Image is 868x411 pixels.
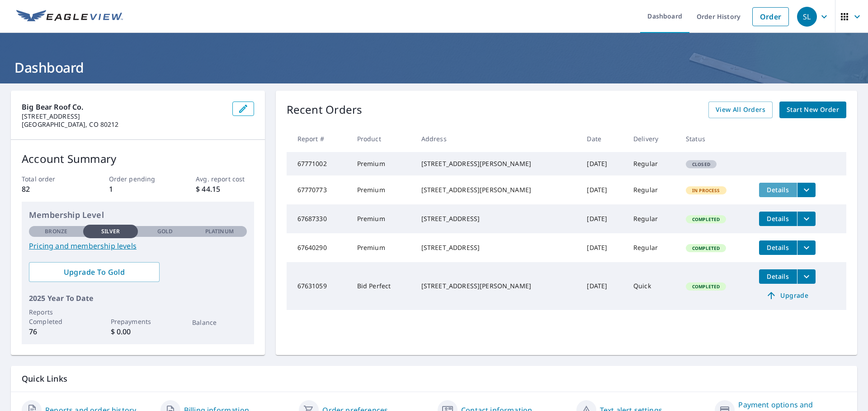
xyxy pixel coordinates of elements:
td: Regular [626,152,679,175]
td: Premium [350,152,414,175]
td: 67640290 [287,233,350,262]
th: Date [580,125,626,152]
a: Order [752,7,789,26]
div: [STREET_ADDRESS] [421,214,573,223]
button: detailsBtn-67640290 [759,240,797,255]
td: Premium [350,204,414,233]
p: Gold [157,227,173,236]
button: detailsBtn-67770773 [759,183,797,197]
button: filesDropdownBtn-67640290 [797,240,816,255]
a: Upgrade To Gold [29,262,160,282]
button: detailsBtn-67687330 [759,212,797,226]
p: Prepayments [111,317,165,326]
p: Quick Links [22,373,846,384]
div: [STREET_ADDRESS][PERSON_NAME] [421,159,573,168]
p: Order pending [109,174,167,184]
p: Bronze [45,227,67,236]
td: Quick [626,262,679,310]
td: [DATE] [580,262,626,310]
p: Total order [22,174,80,184]
p: $ 44.15 [196,184,254,194]
p: 1 [109,184,167,194]
td: 67631059 [287,262,350,310]
img: EV Logo [16,10,123,23]
span: Upgrade To Gold [36,267,152,277]
span: Completed [687,283,725,290]
th: Report # [287,125,350,152]
span: Start New Order [787,104,839,115]
p: $ 0.00 [111,326,165,337]
span: Closed [687,161,716,167]
td: [DATE] [580,152,626,175]
a: Upgrade [759,288,816,303]
td: [DATE] [580,204,626,233]
p: Big Bear Roof Co. [22,102,225,112]
span: Completed [687,245,725,251]
span: Upgrade [764,290,810,301]
p: Account Summary [22,151,254,167]
td: Bid Perfect [350,262,414,310]
h1: Dashboard [11,58,857,77]
td: [DATE] [580,233,626,262]
p: Balance [192,318,246,327]
p: Membership Level [29,209,247,221]
p: [STREET_ADDRESS] [22,112,225,120]
button: filesDropdownBtn-67770773 [797,183,816,197]
p: Silver [101,227,120,236]
td: 67687330 [287,204,350,233]
td: Regular [626,233,679,262]
p: Reports Completed [29,307,83,326]
button: detailsBtn-67631059 [759,269,797,284]
span: In Process [687,187,726,194]
td: Premium [350,233,414,262]
span: Details [764,214,792,223]
span: View All Orders [716,104,765,115]
p: Avg. report cost [196,174,254,184]
span: Details [764,272,792,281]
span: Details [764,185,792,194]
th: Status [679,125,752,152]
p: 76 [29,326,83,337]
th: Address [414,125,580,152]
span: Completed [687,216,725,222]
p: 2025 Year To Date [29,293,247,304]
p: Recent Orders [287,102,363,118]
td: 67770773 [287,175,350,204]
td: Regular [626,175,679,204]
td: Premium [350,175,414,204]
p: [GEOGRAPHIC_DATA], CO 80212 [22,120,225,129]
a: Pricing and membership levels [29,240,247,251]
button: filesDropdownBtn-67631059 [797,269,816,284]
span: Details [764,243,792,252]
td: 67771002 [287,152,350,175]
div: [STREET_ADDRESS] [421,243,573,252]
div: [STREET_ADDRESS][PERSON_NAME] [421,282,573,291]
td: [DATE] [580,175,626,204]
a: View All Orders [708,102,773,118]
th: Delivery [626,125,679,152]
td: Regular [626,204,679,233]
button: filesDropdownBtn-67687330 [797,212,816,226]
div: SL [797,7,817,27]
th: Product [350,125,414,152]
p: 82 [22,184,80,194]
p: Platinum [205,227,234,236]
div: [STREET_ADDRESS][PERSON_NAME] [421,185,573,194]
a: Start New Order [779,102,846,118]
